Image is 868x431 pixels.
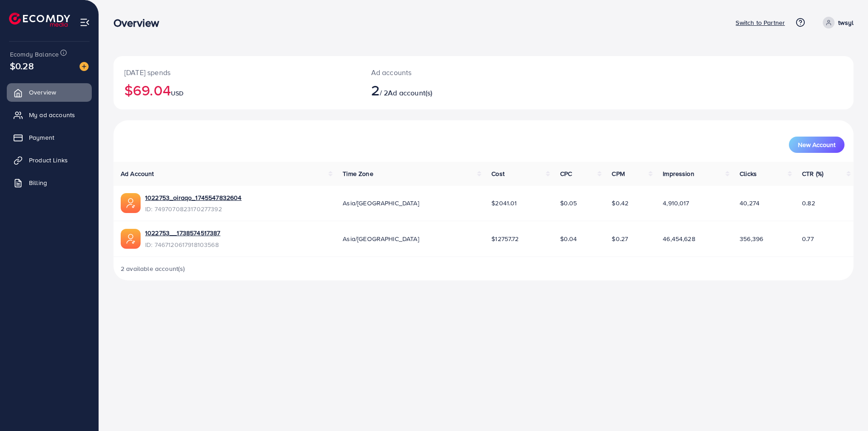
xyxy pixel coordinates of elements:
[736,17,785,28] p: Switch to Partner
[663,169,694,178] span: Impression
[371,81,534,99] h2: / 2
[802,234,814,243] span: 0.77
[343,169,373,178] span: Time Zone
[29,178,47,187] span: Billing
[612,169,624,178] span: CPM
[124,81,349,99] h2: $69.04
[830,390,861,424] iframe: Chat
[371,80,380,100] span: 2
[740,234,763,243] span: 356,396
[612,199,628,208] span: $0.42
[663,199,689,208] span: 4,910,017
[113,16,166,29] h3: Overview
[560,169,572,178] span: CPC
[740,199,759,208] span: 40,274
[7,106,92,124] a: My ad accounts
[10,59,34,72] span: $0.28
[29,156,68,165] span: Product Links
[145,240,221,249] span: ID: 7467120617918103568
[789,137,844,153] button: New Account
[145,204,241,213] span: ID: 7497070823170277392
[9,13,70,27] img: logo
[29,88,56,97] span: Overview
[10,50,59,59] span: Ecomdy Balance
[145,193,241,202] a: 1022753_oiraqo_1745547832604
[121,193,141,213] img: ic-ads-acc.e4c84228.svg
[29,133,54,142] span: Payment
[802,199,815,208] span: 0.82
[802,169,823,178] span: CTR (%)
[80,17,90,28] img: menu
[819,17,854,28] a: twsyl
[371,67,534,78] p: Ad accounts
[612,234,628,243] span: $0.27
[491,234,519,243] span: $12757.72
[491,169,505,178] span: Cost
[7,174,92,192] a: Billing
[145,228,221,237] a: 1022753__1738574517387
[124,67,349,78] p: [DATE] spends
[29,110,75,119] span: My ad accounts
[7,83,92,101] a: Overview
[491,199,517,208] span: $2041.01
[7,128,92,147] a: Payment
[171,89,184,98] span: USD
[560,199,577,208] span: $0.05
[663,234,695,243] span: 46,454,628
[343,199,419,208] span: Asia/[GEOGRAPHIC_DATA]
[838,17,854,28] p: twsyl
[798,142,835,148] span: New Account
[121,264,185,273] span: 2 available account(s)
[80,62,89,71] img: image
[343,234,419,243] span: Asia/[GEOGRAPHIC_DATA]
[7,151,92,169] a: Product Links
[388,88,432,98] span: Ad account(s)
[560,234,577,243] span: $0.04
[740,169,757,178] span: Clicks
[121,169,154,178] span: Ad Account
[121,229,141,249] img: ic-ads-acc.e4c84228.svg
